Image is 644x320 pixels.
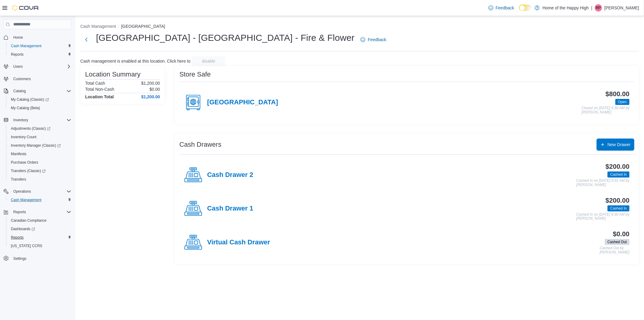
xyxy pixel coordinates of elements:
[11,235,24,240] span: Reports
[605,239,630,245] span: Cashed Out
[613,230,630,238] h3: $0.00
[11,52,24,57] span: Reports
[1,254,74,263] button: Settings
[207,239,270,247] h4: Virtual Cash Drawer
[4,31,71,279] nav: Complex example
[12,5,39,11] img: Cova
[615,99,630,105] span: Open
[607,205,630,211] span: Cashed In
[6,50,74,59] button: Reports
[8,196,44,204] a: Cash Management
[582,106,630,114] p: Closed on [DATE] 9:30 AM by [PERSON_NAME]
[11,126,50,131] span: Adjustments (Classic)
[11,34,71,41] span: Home
[6,242,74,250] button: [US_STATE] CCRS
[13,89,26,93] span: Catalog
[6,167,74,175] a: Transfers (Classic)
[607,171,630,178] span: Cashed In
[496,5,514,11] span: Feedback
[8,167,71,175] span: Transfers (Classic)
[1,208,74,216] button: Reports
[80,59,191,64] p: Cash management is enabled at this location. Click here to
[519,5,532,11] input: Dark Mode
[595,4,602,11] div: Rachel Power
[13,77,31,81] span: Customers
[606,90,630,98] h3: $800.00
[11,63,25,70] button: Users
[8,159,41,166] a: Purchase Orders
[8,196,71,204] span: Cash Management
[202,58,215,64] span: disable
[11,106,40,110] span: My Catalog (Beta)
[11,243,42,248] span: [US_STATE] CCRS
[8,51,26,58] a: Reports
[618,99,627,105] span: Open
[604,4,639,11] p: [PERSON_NAME]
[11,143,61,148] span: Inventory Manager (Classic)
[11,152,26,156] span: Manifests
[179,141,221,148] h3: Cash Drawers
[6,42,74,50] button: Cash Management
[8,133,71,141] span: Inventory Count
[576,179,630,187] p: Cashed In on [DATE] 9:31 AM by [PERSON_NAME]
[11,208,28,216] button: Reports
[8,150,71,158] span: Manifests
[1,187,74,196] button: Operations
[610,206,627,211] span: Cashed In
[11,254,71,262] span: Settings
[543,4,589,11] p: Home of the Happy High
[1,33,74,42] button: Home
[6,233,74,242] button: Reports
[8,104,71,112] span: My Catalog (Beta)
[8,234,26,241] a: Reports
[1,74,74,83] button: Customers
[80,24,116,29] button: Cash Management
[6,141,74,150] a: Inventory Manager (Classic)
[8,51,71,58] span: Reports
[11,135,37,139] span: Inventory Count
[11,87,71,95] span: Catalog
[8,225,71,233] span: Dashboards
[11,208,71,216] span: Reports
[11,34,25,41] a: Home
[11,75,71,83] span: Customers
[11,44,41,48] span: Cash Management
[8,217,49,224] a: Canadian Compliance
[13,35,23,40] span: Home
[11,75,33,83] a: Customers
[597,139,634,151] button: New Drawer
[192,56,226,66] button: disable
[141,94,160,99] h4: $1,200.00
[11,227,35,231] span: Dashboards
[207,205,253,213] h4: Cash Drawer 1
[85,94,114,99] h4: Location Total
[11,198,41,202] span: Cash Management
[600,246,630,254] p: Cashed Out by [PERSON_NAME]
[368,37,386,43] span: Feedback
[8,176,28,183] a: Transfers
[179,71,211,78] h3: Store Safe
[13,256,26,261] span: Settings
[8,242,45,250] a: [US_STATE] CCRS
[11,97,49,102] span: My Catalog (Classic)
[13,64,23,69] span: Users
[6,133,74,141] button: Inventory Count
[141,81,160,86] p: $1,200.00
[85,87,114,92] h6: Total Non-Cash
[8,125,71,132] span: Adjustments (Classic)
[11,188,71,195] span: Operations
[207,99,278,106] h4: [GEOGRAPHIC_DATA]
[606,163,630,170] h3: $200.00
[6,225,74,233] a: Dashboards
[8,167,48,175] a: Transfers (Classic)
[11,177,26,182] span: Transfers
[80,23,639,31] nav: An example of EuiBreadcrumbs
[8,217,71,224] span: Canadian Compliance
[8,125,53,132] a: Adjustments (Classic)
[11,116,71,124] span: Inventory
[607,239,627,245] span: Cashed Out
[6,196,74,204] button: Cash Management
[8,150,29,158] a: Manifests
[11,63,71,70] span: Users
